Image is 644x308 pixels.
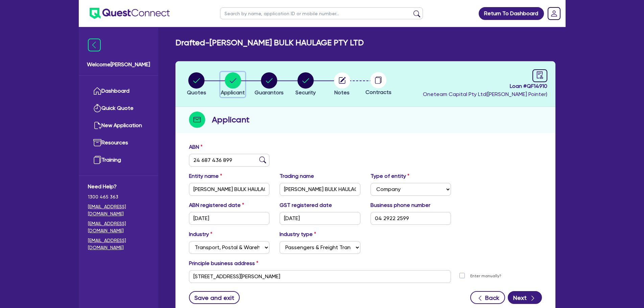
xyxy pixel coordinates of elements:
a: [EMAIL_ADDRESS][DOMAIN_NAME] [88,237,149,251]
label: Enter manually? [470,273,501,279]
label: Type of entity [371,172,409,180]
a: Dashboard [88,82,149,100]
span: Guarantors [255,89,284,96]
button: Next [508,291,542,304]
span: Notes [334,89,350,96]
a: [EMAIL_ADDRESS][DOMAIN_NAME] [88,220,149,234]
button: Quotes [187,72,207,97]
input: DD / MM / YYYY [189,212,270,225]
span: Welcome [PERSON_NAME] [87,61,150,69]
img: training [93,156,101,164]
button: Applicant [220,72,245,97]
label: Business phone number [371,201,430,209]
span: Loan # QF14910 [423,82,547,90]
a: Dropdown toggle [545,5,563,22]
input: DD / MM / YYYY [280,212,360,225]
span: Quotes [187,89,206,96]
label: ABN [189,143,202,151]
label: Industry type [280,230,316,238]
img: abn-lookup icon [259,157,266,163]
button: Security [295,72,316,97]
h2: Drafted - [PERSON_NAME] BULK HAULAGE PTY LTD [175,38,364,48]
h2: Applicant [212,114,249,126]
label: Trading name [280,172,314,180]
input: Search by name, application ID or mobile number... [220,7,423,19]
a: New Application [88,117,149,134]
img: icon-menu-close [88,39,101,51]
label: ABN registered date [189,201,244,209]
button: Guarantors [254,72,284,97]
img: resources [93,139,101,147]
span: Security [295,89,316,96]
label: Entity name [189,172,222,180]
span: Applicant [221,89,245,96]
a: Training [88,151,149,169]
span: 1300 465 363 [88,193,149,200]
img: new-application [93,121,101,129]
span: Oneteam Capital Pty Ltd ( [PERSON_NAME] Pointer ) [423,91,547,97]
button: Save and exit [189,291,240,304]
span: Contracts [365,89,391,95]
button: Notes [334,72,351,97]
button: Back [470,291,505,304]
a: [EMAIL_ADDRESS][DOMAIN_NAME] [88,203,149,217]
span: Need Help? [88,183,149,191]
label: Industry [189,230,212,238]
a: Resources [88,134,149,151]
img: quest-connect-logo-blue [90,8,170,19]
img: step-icon [189,112,205,128]
a: Return To Dashboard [479,7,544,20]
img: quick-quote [93,104,101,112]
label: Principle business address [189,259,258,267]
span: audit [536,71,544,79]
a: Quick Quote [88,100,149,117]
a: audit [532,69,547,82]
label: GST registered date [280,201,332,209]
